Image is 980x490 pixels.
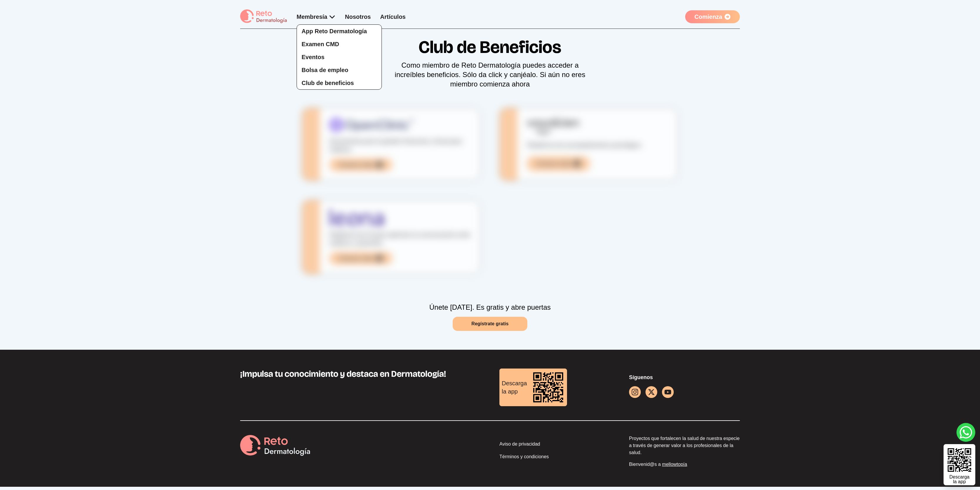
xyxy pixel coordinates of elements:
[240,9,287,24] img: logo Reto dermatología
[529,369,567,406] img: download reto dermatología qr
[2,303,978,312] p: Únete [DATE]. Es gratis y abre puertas
[662,386,674,398] a: youtube icon
[949,475,969,484] div: Descarga la app
[302,28,367,34] span: App Reto Dermatología
[629,461,740,468] p: Bienvenid@s a
[499,441,610,450] a: Aviso de privacidad
[240,435,311,457] img: Reto Derma logo
[297,38,382,51] a: Examen CMD
[302,54,325,60] span: Eventos
[297,64,382,76] a: Bolsa de empleo
[297,76,382,89] a: Club de beneficios
[297,25,382,38] a: App Reto Dermatología
[629,386,641,398] a: instagram button
[453,317,527,331] a: Regístrate gratis
[629,435,740,456] p: Proyectos que fortalecen la salud de nuestra especie a través de generar valor a los profesionale...
[499,453,610,462] a: Términos y condiciones
[499,377,529,398] div: Descarga la app
[956,423,975,442] a: whatsapp button
[380,14,406,20] a: Artículos
[240,29,740,56] h1: Club de Beneficios
[345,14,371,20] a: Nosotros
[302,41,339,47] span: Examen CMD
[297,51,382,64] a: Eventos
[240,369,481,379] h3: ¡Impulsa tu conocimiento y destaca en Dermatología!
[302,80,354,86] span: Club de beneficios
[662,462,687,467] a: mellowtopía
[391,61,589,89] p: Como miembro de Reto Dermatología puedes acceder a increíbles beneficios. Sólo da click y canjéal...
[297,13,336,21] div: Membresía
[645,386,657,398] a: facebook button
[302,67,348,73] span: Bolsa de empleo
[685,10,740,23] a: Comienza
[629,373,740,381] p: Síguenos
